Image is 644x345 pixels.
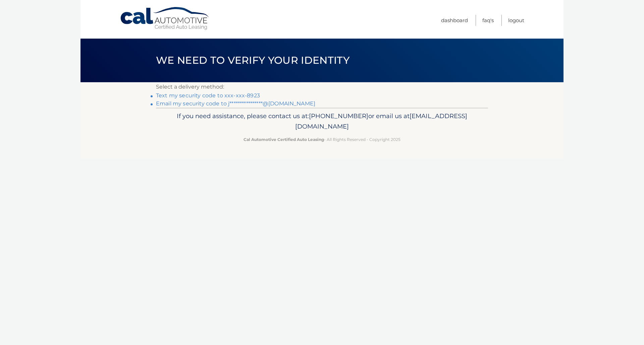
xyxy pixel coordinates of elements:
a: Text my security code to xxx-xxx-8923 [156,92,260,99]
span: We need to verify your identity [156,54,350,66]
strong: Cal Automotive Certified Auto Leasing [244,137,324,142]
p: - All Rights Reserved - Copyright 2025 [160,136,484,143]
span: [PHONE_NUMBER] [309,112,368,120]
a: Logout [508,15,524,26]
a: Cal Automotive [120,7,210,31]
p: If you need assistance, please contact us at: or email us at [160,111,484,132]
a: FAQ's [482,15,494,26]
p: Select a delivery method: [156,82,488,92]
a: Dashboard [441,15,468,26]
